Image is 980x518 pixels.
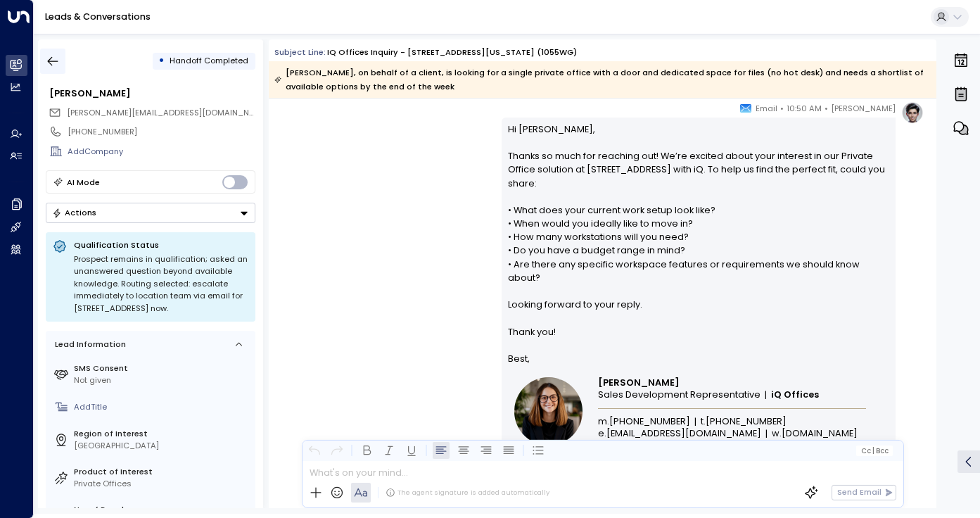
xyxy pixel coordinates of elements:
[872,447,874,455] span: |
[825,101,828,115] span: •
[67,175,100,189] div: AI Mode
[74,239,248,251] p: Qualification Status
[765,428,768,440] font: |
[856,446,893,456] button: Cc|Bcc
[831,101,896,115] span: [PERSON_NAME]
[46,203,255,223] div: Button group with a nested menu
[606,428,761,439] a: [EMAIL_ADDRESS][DOMAIN_NAME]
[701,416,706,427] span: t.
[756,101,777,115] span: Email
[694,416,696,428] font: |
[327,46,577,58] div: iQ Offices Inquiry - [STREET_ADDRESS][US_STATE] (1055WG)
[598,377,680,388] span: [PERSON_NAME]
[598,416,609,427] span: m.
[782,428,858,439] a: [DOMAIN_NAME]
[328,442,345,459] button: Redo
[706,416,787,427] a: [PHONE_NUMBER]
[74,440,250,452] div: [GEOGRAPHIC_DATA]
[860,447,888,455] span: Cc Bcc
[46,203,255,223] button: Actions
[508,122,889,352] p: Hi [PERSON_NAME], Thanks so much for reaching out! We’re excited about your interest in our Priva...
[598,428,606,439] span: e.
[52,208,96,217] div: Actions
[74,428,250,440] label: Region of Interest
[305,442,322,459] button: Undo
[787,101,822,115] span: 10:50 AM
[74,504,250,516] label: No. of People
[274,65,929,94] div: [PERSON_NAME], on behalf of a client, is looking for a single private office with a door and dedi...
[74,478,250,490] div: Private Offices
[780,101,784,115] span: •
[158,51,165,71] div: •
[508,352,889,365] p: Best,
[274,46,326,58] span: Subject Line:
[74,401,250,413] div: AddTitle
[771,389,819,400] a: iQ Offices
[68,126,255,138] div: [PHONE_NUMBER]
[51,339,126,350] div: Lead Information
[49,87,255,100] div: [PERSON_NAME]
[386,488,549,498] div: The agent signature is added automatically
[74,466,250,478] label: Product of Interest
[901,101,924,124] img: profile-logo.png
[772,428,782,439] span: w.
[74,362,250,374] label: SMS Consent
[170,55,248,66] span: Handoff Completed
[45,11,151,23] a: Leads & Conversations
[74,253,248,315] div: Prospect remains in qualification; asked an unanswered question beyond available knowledge. Routi...
[598,389,761,400] span: Sales Development Representative
[67,107,269,118] span: [PERSON_NAME][EMAIL_ADDRESS][DOMAIN_NAME]
[74,374,250,386] div: Not given
[68,146,255,158] div: AddCompany
[765,389,767,401] font: |
[67,107,255,119] span: k.chiavatti@gmail.com
[609,416,690,427] a: [PHONE_NUMBER]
